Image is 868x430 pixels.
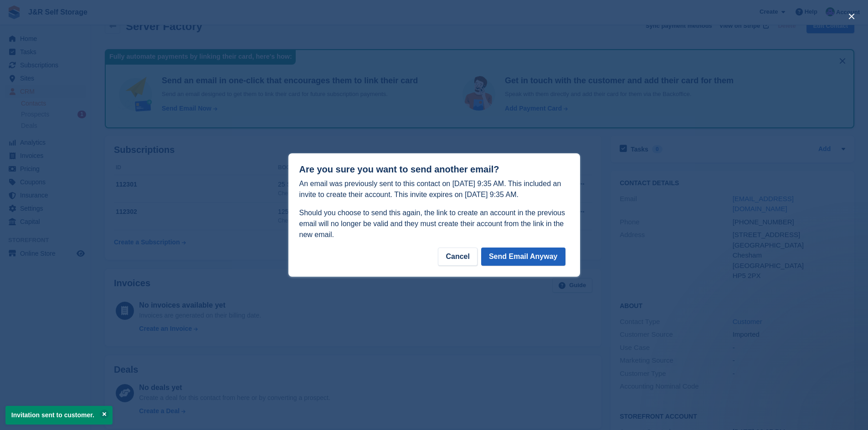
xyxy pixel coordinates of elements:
[844,9,859,24] button: close
[299,164,569,175] h1: Are you sure you want to send another email?
[481,248,565,266] button: Send Email Anyway
[299,178,569,200] p: An email was previously sent to this contact on [DATE] 9:35 AM. This included an invite to create...
[299,207,569,240] p: Should you choose to send this again, the link to create an account in the previous email will no...
[438,248,477,266] div: Cancel
[5,406,113,425] p: Invitation sent to customer.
